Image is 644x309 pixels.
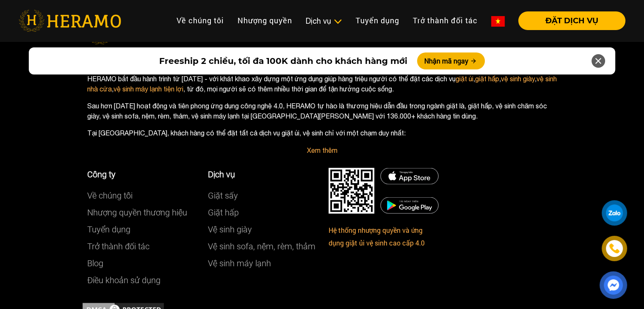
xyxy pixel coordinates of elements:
[475,75,499,83] a: giặt hấp
[87,74,557,94] p: HERAMO bắt đầu hành trình từ [DATE] - với khát khao xây dựng một ứng dụng giúp hàng triệu người c...
[380,197,439,214] img: DMCA.com Protection Status
[406,11,484,30] a: Trở thành đối tác
[380,168,439,185] img: DMCA.com Protection Status
[159,55,407,67] span: Freeship 2 chiều, tối đa 100K dành cho khách hàng mới
[307,146,337,154] a: Xem thêm
[603,237,626,260] a: phone-icon
[87,75,557,93] a: vệ sinh nhà cửa
[87,258,103,268] a: Blog
[208,258,271,268] a: Vệ sinh máy lạnh
[170,11,231,30] a: Về chúng tôi
[208,168,316,181] p: Dịch vụ
[518,11,625,30] button: ĐẶT DỊCH VỤ
[501,75,535,83] a: vệ sinh giày
[511,17,625,25] a: ĐẶT DỊCH VỤ
[87,275,160,285] a: Điều khoản sử dụng
[349,11,406,30] a: Tuyển dụng
[87,241,149,251] a: Trở thành đối tác
[333,17,342,26] img: subToggleIcon
[208,224,252,235] a: Vệ sinh giày
[87,224,130,235] a: Tuyển dụng
[306,15,342,27] div: Dịch vụ
[87,101,557,121] p: Sau hơn [DATE] hoạt động và tiên phong ứng dụng công nghệ 4.0, HERAMO tự hào là thương hiệu dẫn đ...
[231,11,299,30] a: Nhượng quyền
[456,75,473,83] a: giặt ủi
[87,128,557,138] p: Tại [GEOGRAPHIC_DATA], khách hàng có thể đặt tất cả dịch vụ giặt ủi, vệ sinh chỉ với một chạm duy...
[208,241,315,251] a: Vệ sinh sofa, nệm, rèm, thảm
[208,207,239,218] a: Giặt hấp
[87,207,187,218] a: Nhượng quyền thương hiệu
[208,190,238,201] a: Giặt sấy
[329,168,374,214] img: DMCA.com Protection Status
[329,226,425,247] a: Hệ thống nhượng quyền và ứng dụng giặt ủi vệ sinh cao cấp 4.0
[19,10,121,32] img: heramo-logo.png
[87,190,133,201] a: Về chúng tôi
[491,16,505,27] img: vn-flag.png
[417,52,485,69] button: Nhận mã ngay
[113,85,183,93] a: vệ sinh máy lạnh tiện lợi
[87,168,195,181] p: Công ty
[609,243,619,254] img: phone-icon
